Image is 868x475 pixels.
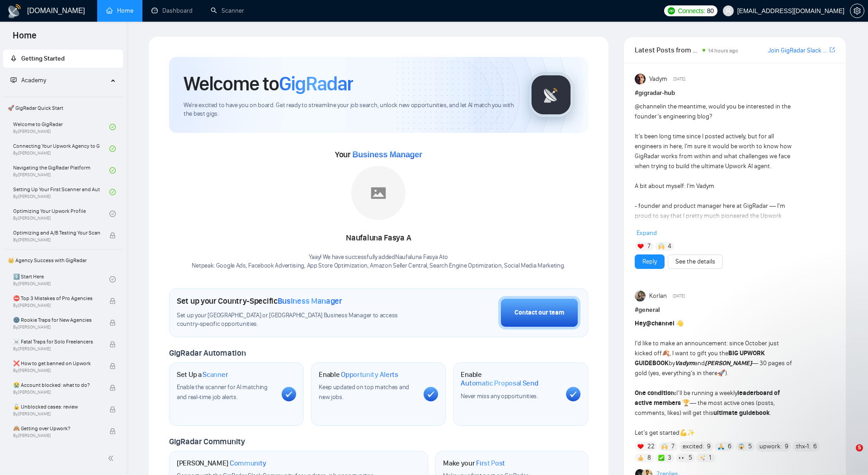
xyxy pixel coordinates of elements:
[461,379,538,388] span: Automatic Proposal Send
[687,429,695,437] span: ✨
[10,77,17,83] span: fund-projection-screen
[169,348,245,358] span: GigRadar Automation
[635,291,646,301] img: Korlan
[476,459,505,468] span: First Post
[13,424,100,433] span: 🙈 Getting over Upwork?
[109,276,116,282] span: check-circle
[109,124,116,130] span: check-circle
[192,253,565,270] div: Yaay! We have successfully added Naufaluna Fasya A to
[830,46,835,54] a: export
[192,262,565,270] p: Netpeak: Google Ads, Facebook Advertising, App Store Optimization, Amazon Seller Central, Search ...
[10,76,46,84] span: Academy
[13,359,100,368] span: ❌ How to get banned on Upwork
[637,243,644,249] img: ❤️
[13,402,100,411] span: 🔓 Unblocked cases: review
[279,71,353,96] span: GigRadar
[109,385,116,391] span: lock
[647,242,651,251] span: 7
[675,359,694,367] strong: Vadym
[21,55,65,62] span: Getting Started
[635,74,646,85] img: Vadym
[211,7,244,14] a: searchScanner
[177,370,228,379] h1: Set Up a
[13,182,109,202] a: Setting Up Your First Scanner and Auto-BidderBy[PERSON_NAME]
[13,139,109,159] a: Connecting Your Upwork Agency to GigRadarBy[PERSON_NAME]
[635,103,661,110] span: @channel
[689,453,692,462] span: 5
[681,442,704,451] span: :excited:
[709,453,711,462] span: 1
[319,383,409,401] span: Keep updated on top matches and new jobs.
[642,257,657,267] a: Reply
[514,308,564,318] div: Contact our team
[278,296,342,306] span: Business Manager
[109,167,116,174] span: check-circle
[177,459,266,468] h1: [PERSON_NAME]
[850,7,864,14] span: setting
[461,370,558,388] h1: Enable
[177,383,268,401] span: Enable the scanner for AI matching and real-time job alerts.
[678,6,705,16] span: Connects:
[675,257,715,267] a: See the details
[705,359,752,367] strong: [PERSON_NAME]
[647,453,651,462] span: 8
[109,189,116,195] span: check-circle
[661,443,668,450] img: 🙌
[658,455,665,461] img: ✅
[13,269,109,289] a: 1️⃣ Start HereBy[PERSON_NAME]
[109,341,116,348] span: lock
[699,455,706,461] img: ✨
[668,453,671,462] span: 3
[13,337,100,346] span: ☠️ Fatal Traps for Solo Freelancers
[13,315,100,325] span: 🌚 Rookie Traps for New Agencies
[635,389,676,397] strong: One condition:
[13,160,109,180] a: Navigating the GigRadar PlatformBy[PERSON_NAME]
[682,399,690,407] span: 🏆
[830,46,835,53] span: export
[109,363,116,369] span: lock
[351,166,406,220] img: placeholder.png
[649,74,667,84] span: Vadym
[341,370,398,379] span: Opportunity Alerts
[335,150,422,160] span: Your
[717,369,725,377] span: 🚀
[352,150,422,159] span: Business Manager
[635,44,700,56] span: Latest Posts from the GigRadar Community
[668,242,671,251] span: 4
[708,47,738,54] span: 14 hours ago
[649,291,667,301] span: Korlan
[850,7,864,14] a: setting
[637,443,644,450] img: ❤️
[13,433,100,438] span: By [PERSON_NAME]
[13,303,100,308] span: By [PERSON_NAME]
[108,454,117,463] span: double-left
[679,455,685,461] img: 👀
[635,319,795,438] div: I’d like to make an announcement: since October just kicked off , I want to gift you the by and —...
[192,230,565,246] div: Naufaluna Fasya A
[4,251,122,269] span: 👑 Agency Success with GigRadar
[668,254,723,269] button: See the details
[13,325,100,330] span: By [PERSON_NAME]
[662,349,670,357] span: 🍂
[203,370,228,379] span: Scanner
[646,320,675,327] span: @channel
[707,6,714,16] span: 80
[647,442,655,451] span: 22
[637,455,644,461] img: 👍
[21,76,46,84] span: Academy
[109,320,116,326] span: lock
[13,228,100,237] span: Optimizing and A/B Testing Your Scanner for Better Results
[151,7,193,14] a: dashboardDashboard
[109,211,116,217] span: check-circle
[635,305,835,315] h1: # general
[768,46,828,56] a: Join GigRadar Slack Community
[725,8,731,14] span: user
[671,442,675,451] span: 7
[10,55,17,61] span: rocket
[184,71,353,96] h1: Welcome to
[109,232,116,239] span: lock
[177,296,342,306] h1: Set up your Country-Specific
[673,292,685,300] span: [DATE]
[461,392,538,400] span: Never miss any opportunities.
[13,117,109,137] a: Welcome to GigRadarBy[PERSON_NAME]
